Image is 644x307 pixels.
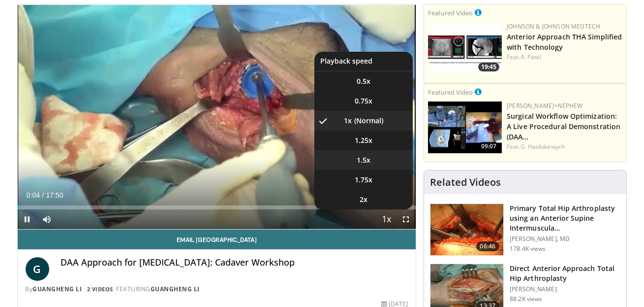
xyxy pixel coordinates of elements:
[478,63,499,71] span: 19:45
[26,285,408,294] div: By FEATURING
[18,4,416,230] video-js: Video Player
[476,241,500,251] span: 06:46
[355,96,372,106] span: 0.75x
[84,285,116,293] a: 2 Videos
[430,204,503,255] img: 263423_3.png.150x105_q85_crop-smart_upscale.jpg
[344,116,352,126] span: 1x
[18,205,416,209] div: Progress Bar
[507,22,600,31] a: Johnson & Johnson MedTech
[510,204,620,233] h3: Primary Total Hip Arthroplasty using an Anterior Supine Intermuscula…
[357,155,370,165] span: 1.5x
[510,235,620,243] p: [PERSON_NAME], MD
[428,102,502,153] img: bcfc90b5-8c69-4b20-afee-af4c0acaf118.150x105_q85_crop-smart_upscale.jpg
[510,264,620,283] h3: Direct Anterior Approach Total Hip Arthroplasty
[27,191,40,199] span: 0:04
[428,88,473,97] small: Featured Video
[42,191,44,199] span: /
[478,142,499,151] span: 09:07
[510,285,620,293] p: [PERSON_NAME]
[521,53,542,61] a: A. Patel
[396,209,416,229] button: Fullscreen
[33,285,82,293] a: Guangheng li
[26,257,49,281] a: G
[507,142,622,151] div: Feat.
[507,32,622,52] a: Anterior Approach THA Simplified with Technology
[428,22,502,74] img: 06bb1c17-1231-4454-8f12-6191b0b3b81a.150x105_q85_crop-smart_upscale.jpg
[428,22,502,74] a: 19:45
[510,295,542,303] p: 88.2K views
[61,257,408,268] h4: DAA Approach for [MEDICAL_DATA]: Cadaver Workshop
[360,195,368,205] span: 2x
[507,102,583,110] a: [PERSON_NAME]+Nephew
[46,191,63,199] span: 17:50
[510,245,546,253] p: 178.4K views
[507,53,622,62] div: Feat.
[357,76,370,86] span: 0.5x
[521,142,565,151] a: G. Haidukewych
[507,111,620,141] a: Surgical Workflow Optimization: A Live Procedural Demonstration (DAA…
[151,285,200,293] a: Guangheng li
[376,209,396,229] button: Playback Rate
[430,204,620,256] a: 06:46 Primary Total Hip Arthroplasty using an Anterior Supine Intermuscula… [PERSON_NAME], MD 178...
[355,175,372,185] span: 1.75x
[18,230,416,249] a: Email [GEOGRAPHIC_DATA]
[428,102,502,153] a: 09:07
[428,8,473,17] small: Featured Video
[18,209,37,229] button: Pause
[430,176,501,188] h4: Related Videos
[355,136,372,145] span: 1.25x
[37,209,57,229] button: Mute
